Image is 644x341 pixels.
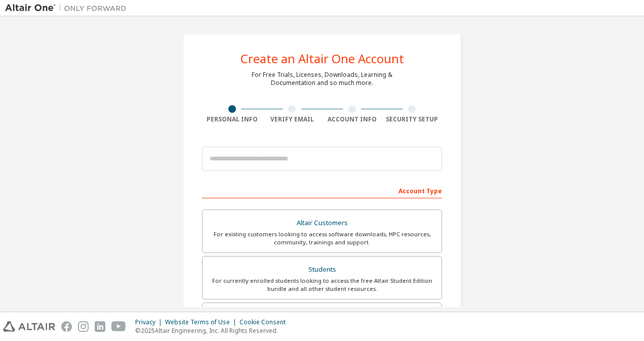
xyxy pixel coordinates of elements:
[209,230,435,246] div: For existing customers looking to access software downloads, HPC resources, community, trainings ...
[239,318,292,326] div: Cookie Consent
[95,321,105,332] img: linkedin.svg
[202,115,262,123] div: Personal Info
[61,321,72,332] img: facebook.svg
[209,277,435,293] div: For currently enrolled students looking to access the free Altair Student Edition bundle and all ...
[322,115,382,123] div: Account Info
[202,182,442,198] div: Account Type
[135,326,292,335] p: © 2025 Altair Engineering, Inc. All Rights Reserved.
[111,321,126,332] img: youtube.svg
[240,53,404,65] div: Create an Altair One Account
[165,318,239,326] div: Website Terms of Use
[78,321,89,332] img: instagram.svg
[382,115,442,123] div: Security Setup
[262,115,323,123] div: Verify Email
[252,71,392,87] div: For Free Trials, Licenses, Downloads, Learning & Documentation and so much more.
[209,263,435,277] div: Students
[5,3,132,13] img: Altair One
[135,318,165,326] div: Privacy
[209,216,435,230] div: Altair Customers
[3,321,55,332] img: altair_logo.svg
